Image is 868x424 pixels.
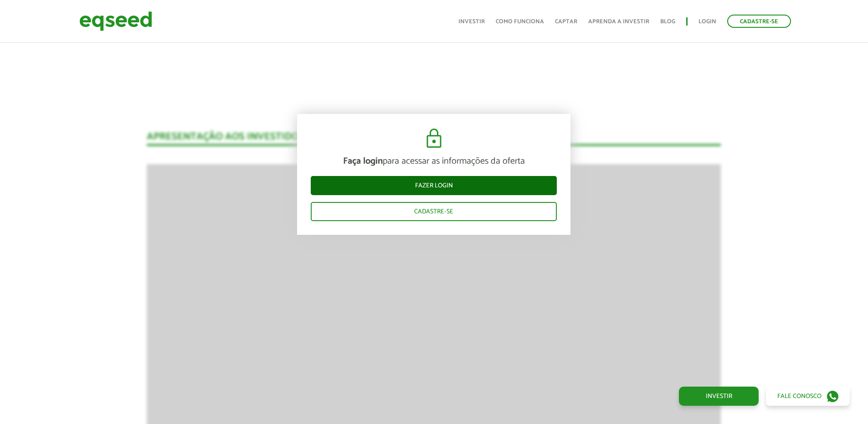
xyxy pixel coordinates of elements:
[699,19,716,25] a: Login
[458,19,485,25] a: Investir
[679,387,759,406] a: Investir
[311,202,557,221] a: Cadastre-se
[311,156,557,167] p: para acessar as informações da oferta
[311,176,557,195] a: Fazer login
[343,154,383,169] strong: Faça login
[588,19,649,25] a: Aprenda a investir
[496,19,544,25] a: Como funciona
[660,19,675,25] a: Blog
[423,128,445,150] img: cadeado.svg
[79,9,152,33] img: EqSeed
[766,387,850,406] a: Fale conosco
[555,19,577,25] a: Captar
[727,15,791,28] a: Cadastre-se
